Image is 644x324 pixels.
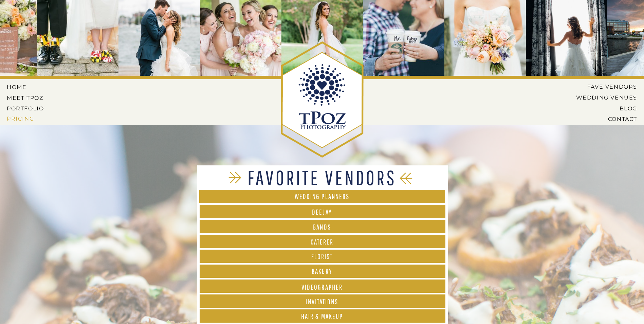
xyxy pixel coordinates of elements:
font: Bakery [312,267,332,275]
a: Hair & Makeup [199,313,445,322]
a: BLOG [571,105,637,111]
a: CONTACT [584,116,637,122]
h1: Favorite Vendors [227,167,418,187]
a: Videographer [199,284,445,291]
a: HOME [7,84,37,90]
font: Videographer [301,283,343,291]
font: Hair & Makeup [301,312,343,320]
font: CATERER [311,238,334,246]
font: Deejay [312,208,332,216]
a: FLORIST [199,253,445,262]
a: Wedding Planners [199,193,445,201]
a: CATERER [199,238,445,247]
a: Pricing [7,115,45,122]
a: Bakery [199,268,445,277]
a: Invitations [199,298,445,308]
a: Deejay [199,209,445,217]
a: Wedding Venues [566,94,637,101]
a: Fave Vendors [582,84,637,90]
font: Invitations [306,298,338,306]
font: FLORIST [311,252,333,260]
font: Wedding Planners [295,192,350,200]
a: BANDS [199,223,445,232]
font: BANDS [313,223,331,231]
a: MEET tPoz [7,95,44,101]
a: PORTFOLIO [7,105,45,111]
